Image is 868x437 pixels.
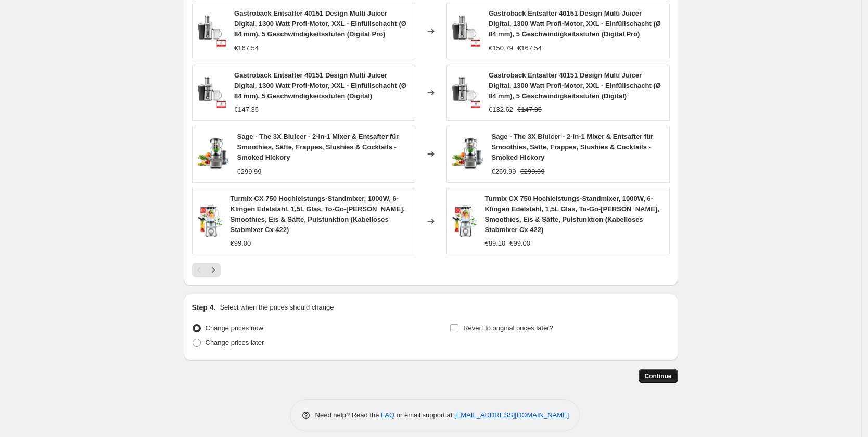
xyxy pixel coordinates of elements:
strike: €299.99 [520,166,545,177]
span: Gastroback Entsafter 40151 Design Multi Juicer Digital, 1300 Watt Profi-Motor, XXL - Einfüllschac... [234,71,406,100]
a: FAQ [381,411,394,419]
img: 51vcyPE_voL._AC_SL1000_80x.jpg [452,16,481,47]
div: €269.99 [492,166,516,177]
img: 71f2Kdi0CAL._AC_SL1250_80x.jpg [452,205,477,237]
span: Continue [645,372,672,380]
button: Continue [639,369,678,383]
span: Gastroback Entsafter 40151 Design Multi Juicer Digital, 1300 Watt Profi-Motor, XXL - Einfüllschac... [489,9,661,38]
strike: €167.54 [517,43,542,54]
span: Revert to original prices later? [463,324,553,332]
img: 71f2Kdi0CAL._AC_SL1250_80x.jpg [198,205,222,237]
span: Change prices later [206,339,264,346]
img: 712CVthcwRL._AC_SL1500_80x.jpg [452,138,483,170]
img: 51vcyPE_voL._AC_SL1000_80x.jpg [198,77,226,108]
div: €89.10 [485,238,506,249]
a: [EMAIL_ADDRESS][DOMAIN_NAME] [454,411,569,419]
span: Sage - The 3X Bluicer - 2-in-1 Mixer & Entsafter für Smoothies, Säfte, Frappes, Slushies & Cockta... [237,133,399,161]
button: Next [206,263,221,277]
div: €167.54 [234,43,259,54]
div: €132.62 [489,105,513,115]
img: 712CVthcwRL._AC_SL1500_80x.jpg [198,138,229,170]
nav: Pagination [192,263,221,277]
span: Change prices now [206,324,263,332]
h2: Step 4. [192,302,216,313]
img: 51vcyPE_voL._AC_SL1000_80x.jpg [452,77,481,108]
p: Select when the prices should change [220,302,334,313]
div: €299.99 [237,166,262,177]
span: or email support at [394,411,454,419]
span: Turmix CX 750 Hochleistungs-Standmixer, 1000W, 6-Klingen Edelstahl, 1,5L Glas, To-Go-[PERSON_NAME... [231,195,405,234]
strike: €99.00 [509,238,530,249]
span: Gastroback Entsafter 40151 Design Multi Juicer Digital, 1300 Watt Profi-Motor, XXL - Einfüllschac... [489,71,661,100]
div: €150.79 [489,43,513,54]
span: Gastroback Entsafter 40151 Design Multi Juicer Digital, 1300 Watt Profi-Motor, XXL - Einfüllschac... [234,9,406,38]
img: 51vcyPE_voL._AC_SL1000_80x.jpg [198,16,226,47]
div: €147.35 [234,105,259,115]
div: €99.00 [231,238,251,249]
span: Need help? Read the [315,411,381,419]
strike: €147.35 [517,105,542,115]
span: Turmix CX 750 Hochleistungs-Standmixer, 1000W, 6-Klingen Edelstahl, 1,5L Glas, To-Go-[PERSON_NAME... [485,195,659,234]
span: Sage - The 3X Bluicer - 2-in-1 Mixer & Entsafter für Smoothies, Säfte, Frappes, Slushies & Cockta... [492,133,654,161]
